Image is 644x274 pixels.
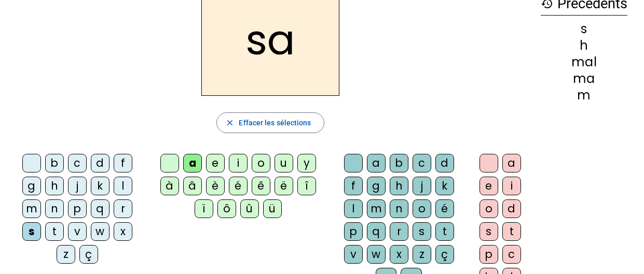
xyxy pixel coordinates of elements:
div: p [479,245,498,264]
div: d [91,154,109,172]
div: ê [252,177,270,195]
div: x [390,245,408,264]
div: h [390,177,408,195]
span: Effacer les sélections [239,117,311,129]
div: ç [435,245,454,264]
div: b [390,154,408,172]
div: â [183,177,202,195]
div: t [502,222,521,241]
div: é [229,177,248,195]
div: é [435,199,454,218]
div: o [413,199,431,218]
div: k [435,177,454,195]
div: z [413,245,431,264]
div: m [22,199,41,218]
div: w [91,222,109,241]
div: z [57,245,75,264]
div: n [390,199,408,218]
div: s [541,23,627,35]
div: ç [79,245,98,264]
div: p [68,199,87,218]
div: w [367,245,386,264]
div: d [502,199,521,218]
div: v [344,245,363,264]
div: j [68,177,87,195]
div: b [45,154,64,172]
div: t [435,222,454,241]
div: î [297,177,316,195]
div: a [367,154,386,172]
mat-icon: close [225,118,235,127]
div: p [344,222,363,241]
div: i [229,154,248,172]
div: k [91,177,109,195]
div: a [183,154,202,172]
div: r [114,199,132,218]
div: i [502,177,521,195]
div: y [297,154,316,172]
div: q [91,199,109,218]
div: s [479,222,498,241]
div: ë [275,177,293,195]
div: c [413,154,431,172]
button: Effacer les sélections [216,112,324,133]
div: û [240,199,259,218]
div: g [22,177,41,195]
div: r [390,222,408,241]
div: q [367,222,386,241]
div: m [367,199,386,218]
div: h [541,39,627,52]
div: d [435,154,454,172]
div: g [367,177,386,195]
div: n [45,199,64,218]
div: à [160,177,179,195]
div: ï [195,199,213,218]
div: j [413,177,431,195]
div: s [413,222,431,241]
div: s [22,222,41,241]
div: ma [541,73,627,85]
div: t [45,222,64,241]
div: f [344,177,363,195]
div: l [114,177,132,195]
div: l [344,199,363,218]
div: h [45,177,64,195]
div: o [479,199,498,218]
div: e [206,154,225,172]
div: ô [217,199,236,218]
div: mal [541,56,627,68]
div: f [114,154,132,172]
div: c [68,154,87,172]
div: e [479,177,498,195]
div: x [114,222,132,241]
div: è [206,177,225,195]
div: ü [263,199,282,218]
div: c [502,245,521,264]
div: u [275,154,293,172]
div: m [541,89,627,102]
div: a [502,154,521,172]
div: v [68,222,87,241]
div: o [252,154,270,172]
